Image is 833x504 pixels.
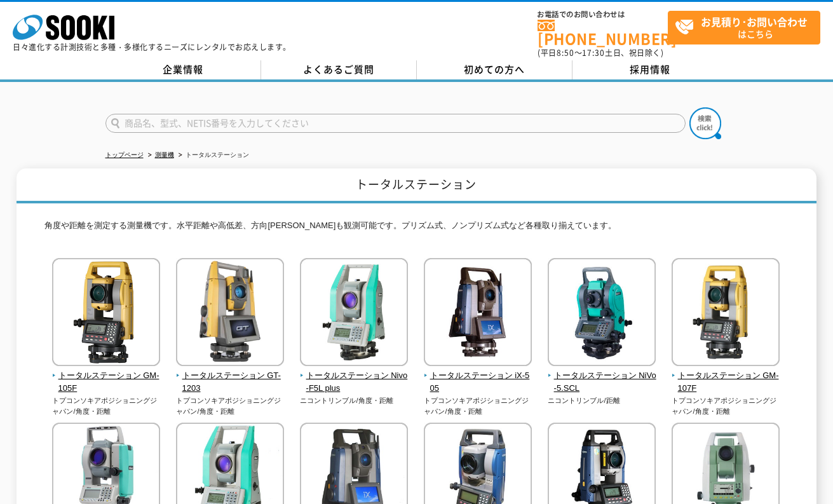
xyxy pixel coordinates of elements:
p: トプコンソキアポジショニングジャパン/角度・距離 [672,395,780,416]
span: トータルステーション GM-107F [672,369,780,396]
a: トータルステーション Nivo-F5L plus [300,357,409,395]
p: トプコンソキアポジショニングジャパン/角度・距離 [176,395,285,416]
img: トータルステーション Nivo-F5L plus [300,258,408,369]
a: トップページ [105,151,144,158]
a: 企業情報 [105,60,261,79]
span: はこちら [675,11,820,43]
a: 測量機 [155,151,174,158]
a: [PHONE_NUMBER] [538,20,668,46]
p: ニコントリンブル/距離 [548,395,656,406]
p: トプコンソキアポジショニングジャパン/角度・距離 [424,395,532,416]
li: トータルステーション [176,149,249,162]
span: 8:50 [557,47,574,58]
a: トータルステーション GM-105F [52,357,161,395]
span: トータルステーション GT-1203 [176,369,285,396]
strong: お見積り･お問い合わせ [701,14,808,29]
span: トータルステーション Nivo-F5L plus [300,369,409,396]
p: ニコントリンブル/角度・距離 [300,395,409,406]
p: 日々進化する計測技術と多種・多様化するニーズにレンタルでお応えします。 [13,43,291,51]
img: トータルステーション GT-1203 [176,258,284,369]
a: お見積り･お問い合わせはこちら [668,11,820,44]
img: btn_search.png [689,107,721,139]
img: トータルステーション iX-505 [424,258,532,369]
span: 17:30 [582,47,605,58]
p: 角度や距離を測定する測量機です。水平距離や高低差、方向[PERSON_NAME]も観測可能です。プリズム式、ノンプリズム式など各種取り揃えています。 [44,219,788,239]
a: 採用情報 [572,60,728,79]
img: トータルステーション GM-105F [52,258,160,369]
a: トータルステーション GT-1203 [176,357,285,395]
a: トータルステーション GM-107F [672,357,780,395]
span: トータルステーション GM-105F [52,369,161,396]
h1: トータルステーション [17,168,816,203]
span: 初めての方へ [464,62,525,76]
span: お電話でのお問い合わせは [538,11,668,18]
img: トータルステーション GM-107F [672,258,780,369]
img: トータルステーション NiVo-5.SCL [548,258,656,369]
span: トータルステーション iX-505 [424,369,532,396]
a: 初めての方へ [417,60,572,79]
input: 商品名、型式、NETIS番号を入力してください [105,114,686,133]
p: トプコンソキアポジショニングジャパン/角度・距離 [52,395,161,416]
span: (平日 ～ 土日、祝日除く) [538,47,663,58]
a: トータルステーション iX-505 [424,357,532,395]
a: よくあるご質問 [261,60,417,79]
span: トータルステーション NiVo-5.SCL [548,369,656,396]
a: トータルステーション NiVo-5.SCL [548,357,656,395]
